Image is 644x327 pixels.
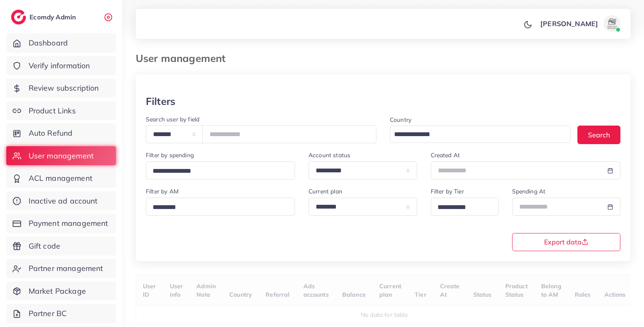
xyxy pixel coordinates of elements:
[29,105,76,116] span: Product Links
[29,218,108,229] span: Payment management
[431,151,460,159] label: Created At
[29,196,98,206] span: Inactive ad account
[146,187,179,196] label: Filter by AM
[29,150,94,161] span: User management
[29,263,103,274] span: Partner management
[29,128,73,139] span: Auto Refund
[11,10,26,24] img: logo
[391,128,560,141] input: Search for option
[6,56,116,75] a: Verify information
[29,38,68,48] span: Dashboard
[6,236,116,256] a: Gift code
[536,15,624,32] a: [PERSON_NAME]avatar
[150,201,284,214] input: Search for option
[512,233,621,251] button: Export data
[6,259,116,278] a: Partner management
[512,187,546,196] label: Spending At
[146,198,295,216] div: Search for option
[431,198,499,216] div: Search for option
[604,15,620,32] img: avatar
[6,281,116,301] a: Market Package
[146,151,194,159] label: Filter by spending
[6,214,116,233] a: Payment management
[29,60,90,71] span: Verify information
[6,304,116,323] a: Partner BC
[29,173,92,184] span: ACL management
[390,126,571,143] div: Search for option
[6,78,116,98] a: Review subscription
[30,13,78,21] h2: Ecomdy Admin
[435,201,488,214] input: Search for option
[29,241,60,252] span: Gift code
[6,191,116,211] a: Inactive ad account
[309,187,342,196] label: Current plan
[540,19,598,29] p: [PERSON_NAME]
[29,308,67,319] span: Partner BC
[6,123,116,143] a: Auto Refund
[6,33,116,53] a: Dashboard
[136,52,232,64] h3: User management
[577,126,620,144] button: Search
[309,151,350,159] label: Account status
[6,169,116,188] a: ACL management
[431,187,464,196] label: Filter by Tier
[6,101,116,121] a: Product Links
[29,286,86,297] span: Market Package
[390,115,411,124] label: Country
[6,146,116,166] a: User management
[544,239,588,245] span: Export data
[150,165,284,178] input: Search for option
[146,115,199,123] label: Search user by field
[146,95,175,107] h3: Filters
[29,83,99,94] span: Review subscription
[146,161,295,180] div: Search for option
[11,10,78,24] a: logoEcomdy Admin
